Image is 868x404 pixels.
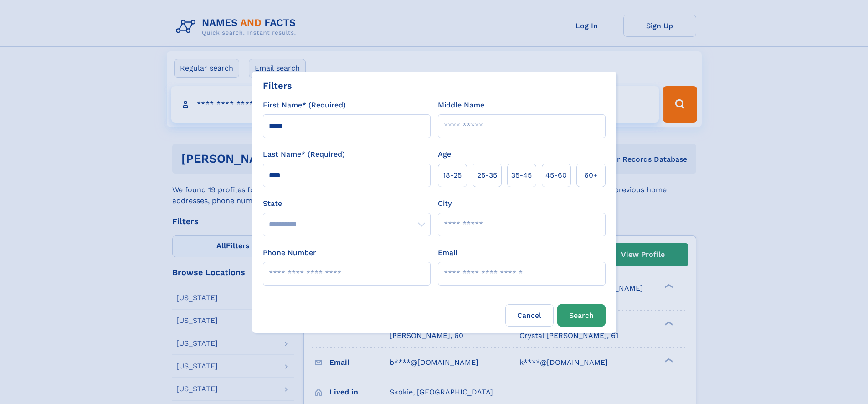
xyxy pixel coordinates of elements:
label: Last Name* (Required) [263,149,345,160]
label: First Name* (Required) [263,100,346,111]
label: State [263,198,431,209]
span: 35‑45 [511,170,532,181]
span: 45‑60 [545,170,567,181]
button: Search [557,304,606,327]
label: Phone Number [263,247,316,258]
label: Age [438,149,451,160]
label: Email [438,247,457,258]
label: Cancel [505,304,554,327]
span: 60+ [584,170,598,181]
label: City [438,198,452,209]
span: 25‑35 [477,170,497,181]
span: 18‑25 [443,170,462,181]
div: Filters [263,79,292,92]
label: Middle Name [438,100,484,111]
